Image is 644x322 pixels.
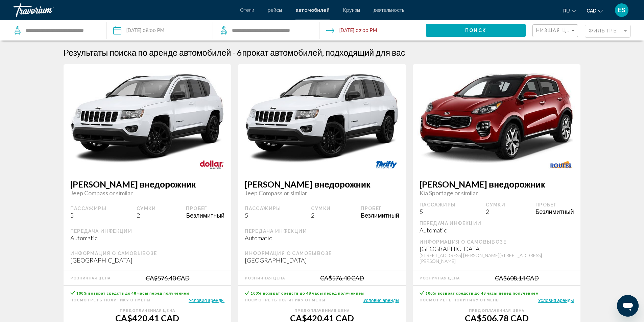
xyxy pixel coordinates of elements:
img: ROUTES [542,157,580,172]
span: Фильтры [589,28,618,33]
div: Розничная цена [70,276,111,280]
img: primary.png [64,70,232,167]
span: [PERSON_NAME] внедорожник [245,179,399,189]
button: Drop-off date: Sep 08, 2025 02:00 PM [326,20,377,41]
img: THRIFTY [367,157,406,172]
div: Информация о самовывозе [70,250,225,256]
span: 100% возврат средств до 48 часы перед получением [426,291,539,295]
span: Jeep Compass or similar [70,189,225,197]
div: Информация о самовывозе [245,250,399,256]
div: 2 [137,212,156,219]
div: Пассажиры [420,202,456,208]
span: ru [563,8,570,14]
div: Пассажиры [70,205,107,212]
div: Пробег [361,205,399,212]
button: Посмотреть политику отмены [245,297,325,303]
span: 100% возврат средств до 48 часы перед получением [251,291,364,295]
button: Pickup date: Aug 29, 2025 08:00 PM [113,20,164,41]
img: primary.png [238,70,406,167]
div: Безлимитный [186,212,224,219]
div: CA$576.40 CAD [146,274,190,282]
div: Передача инфекции [245,228,399,234]
div: 5 [420,208,456,215]
span: ES [618,7,625,14]
div: Пробег [186,205,224,212]
div: Пробег [535,202,574,208]
img: primary.png [413,69,581,168]
div: CA$608.14 CAD [495,274,539,282]
mat-select: Sort by [536,28,576,34]
div: Безлимитный [535,208,574,215]
div: Automatic [420,226,574,234]
a: автомобилей [295,7,330,13]
div: CA$576.40 CAD [320,274,364,282]
div: Сумки [137,205,156,212]
div: Сумки [486,202,505,208]
div: 5 [245,212,281,219]
div: Безлимитный [361,212,399,219]
a: Отели [240,7,254,13]
span: Kia Sportage or similar [420,189,574,197]
div: Информация о самовывозе [420,239,574,245]
a: рейсы [268,7,282,13]
div: 5 [70,212,107,219]
div: Розничная цена [245,276,285,280]
div: Automatic [70,234,225,242]
span: - [233,47,235,57]
span: CAD [587,8,596,14]
a: деятельность [374,7,404,13]
div: Предоплаченная цена [245,308,399,313]
div: [GEOGRAPHIC_DATA] [70,256,225,264]
span: Поиск [465,28,486,33]
div: Передача инфекции [70,228,225,234]
a: Круизы [343,7,360,13]
button: Посмотреть политику отмены [420,297,500,303]
button: Change currency [587,6,603,16]
a: Travorium [14,3,233,17]
div: Розничная цена [420,276,460,280]
div: [STREET_ADDRESS] [PERSON_NAME][STREET_ADDRESS][PERSON_NAME] [420,252,574,264]
iframe: Button to launch messaging window [617,295,639,317]
span: [PERSON_NAME] внедорожник [420,179,574,189]
div: Пассажиры [245,205,281,212]
img: DOLLAR [192,157,231,172]
button: Условия аренды [363,297,399,303]
div: Сумки [311,205,331,212]
button: Условия аренды [538,297,574,303]
h2: 6 [237,47,405,57]
h1: Результаты поиска по аренде автомобилей [64,47,231,57]
div: Передача инфекции [420,220,574,226]
span: [PERSON_NAME] внедорожник [70,179,225,189]
button: Условия аренды [189,297,224,303]
div: Automatic [245,234,399,242]
div: 2 [311,212,331,219]
div: Предоплаченная цена [420,308,574,313]
span: 100% возврат средств до 48 часы перед получением [76,291,190,295]
button: Посмотреть политику отмены [70,297,151,303]
div: [GEOGRAPHIC_DATA] [245,256,399,264]
button: User Menu [613,3,630,17]
span: Jeep Compass or similar [245,189,399,197]
div: 2 [486,208,505,215]
button: Filter [585,24,630,38]
div: Предоплаченная цена [70,308,225,313]
span: прокат автомобилей, подходящий для вас [242,47,405,57]
button: Поиск [426,24,526,36]
button: Change language [563,6,576,16]
span: Низшая цена [536,28,578,33]
div: [GEOGRAPHIC_DATA] [420,245,574,252]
